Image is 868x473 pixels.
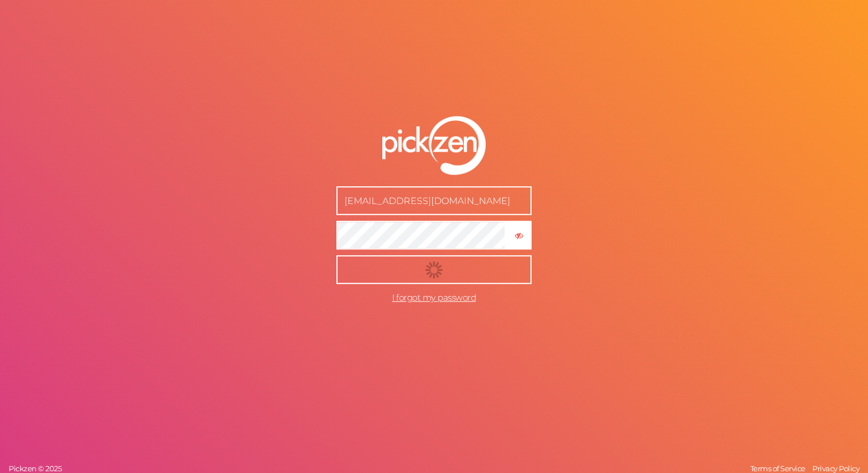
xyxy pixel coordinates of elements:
span: Privacy Policy [812,464,859,473]
a: Pickzen © 2025 [6,464,64,473]
input: E-mail [336,186,532,215]
a: Privacy Policy [809,464,862,473]
a: I forgot my password [392,292,476,303]
span: Terms of Service [750,464,805,473]
img: pz-logo-white.png [382,117,486,175]
a: Terms of Service [747,464,808,473]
